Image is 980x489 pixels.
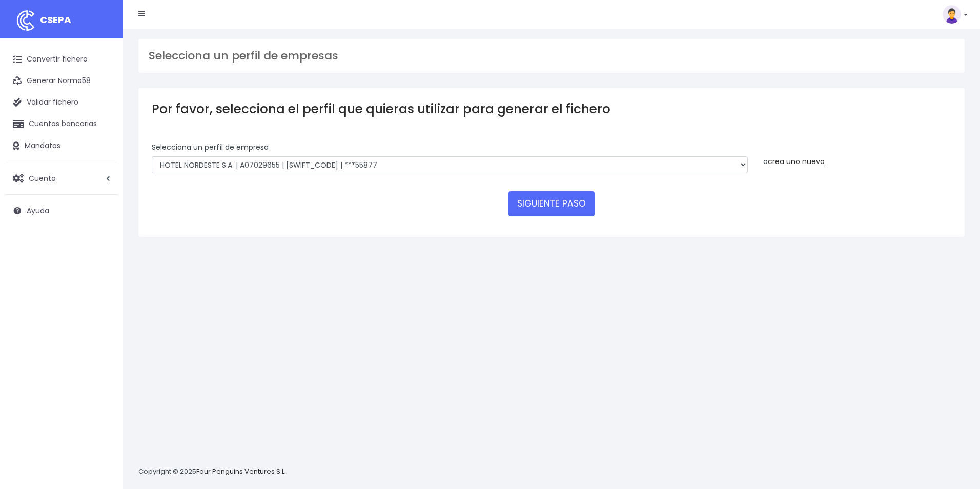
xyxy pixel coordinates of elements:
a: Mandatos [5,135,118,157]
span: CSEPA [40,13,71,26]
span: Ayuda [27,206,49,216]
div: o [763,142,952,167]
a: Convertir fichero [5,49,118,70]
span: Cuenta [29,173,56,183]
label: Selecciona un perfíl de empresa [152,142,269,153]
p: Copyright © 2025 . [138,466,288,477]
button: SIGUIENTE PASO [508,191,595,216]
a: Ayuda [5,200,118,221]
a: Four Penguins Ventures S.L. [196,466,286,476]
img: profile [943,5,961,24]
h3: Selecciona un perfil de empresas [149,49,954,63]
h3: Por favor, selecciona el perfil que quieras utilizar para generar el fichero [152,101,951,116]
img: logo [13,8,38,33]
a: Cuenta [5,168,118,189]
a: Validar fichero [5,92,118,113]
a: Cuentas bancarias [5,113,118,135]
a: Generar Norma58 [5,70,118,92]
a: crea uno nuevo [768,156,825,167]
